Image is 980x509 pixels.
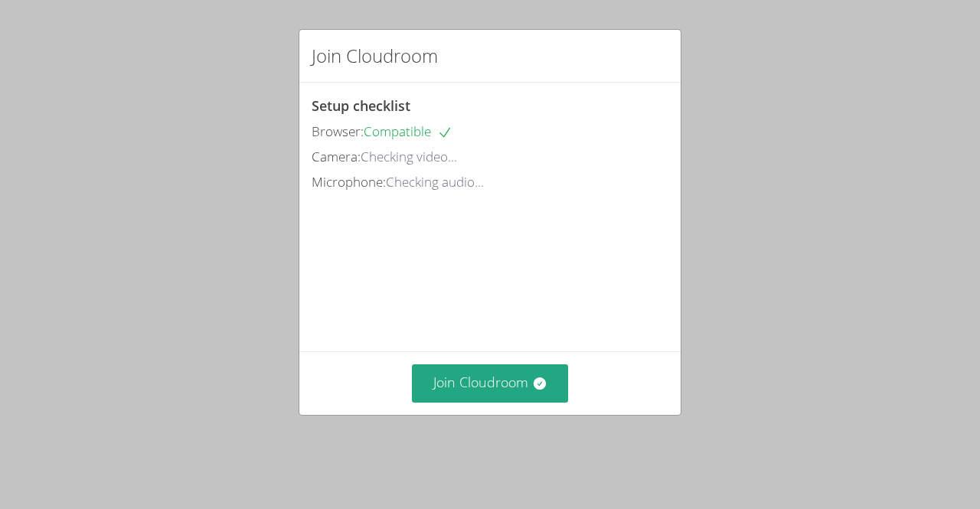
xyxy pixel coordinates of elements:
[312,96,410,115] span: Setup checklist
[364,122,452,140] span: Compatible
[412,364,569,402] button: Join Cloudroom
[361,148,457,165] span: Checking video...
[312,173,386,191] span: Microphone:
[386,173,484,191] span: Checking audio...
[312,42,438,70] h2: Join Cloudroom
[312,122,364,140] span: Browser:
[312,148,361,165] span: Camera:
